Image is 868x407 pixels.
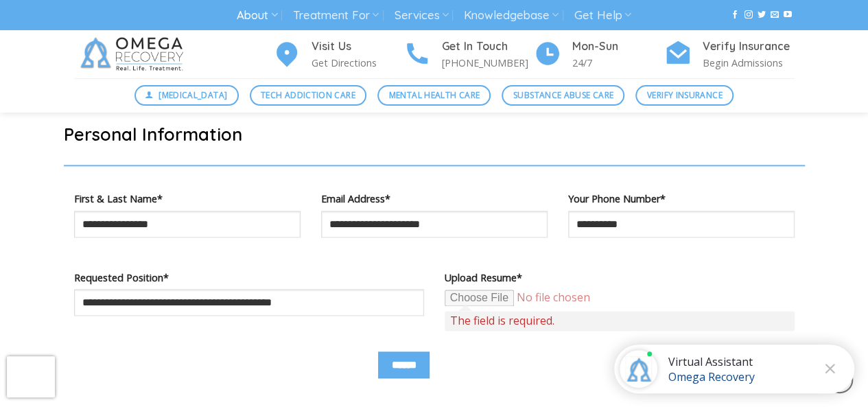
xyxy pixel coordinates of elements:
[442,55,534,71] p: [PHONE_NUMBER]
[664,38,795,71] a: Verify Insurance Begin Admissions
[731,10,739,20] a: Follow on Facebook
[250,85,367,106] a: Tech Addiction Care
[572,38,664,56] h4: Mon-Sun
[647,89,723,102] span: Verify Insurance
[771,10,779,20] a: Send us an email
[261,89,355,102] span: Tech Addiction Care
[74,30,194,78] img: Omega Recovery
[389,89,480,102] span: Mental Health Care
[464,3,559,28] a: Knowledgebase
[758,10,766,20] a: Follow on Twitter
[635,85,734,106] a: Verify Insurance
[64,123,805,146] h2: Personal Information
[377,85,491,106] a: Mental Health Care
[513,89,613,102] span: Substance Abuse Care
[403,38,534,71] a: Get In Touch [PHONE_NUMBER]
[312,38,403,56] h4: Visit Us
[134,85,239,106] a: [MEDICAL_DATA]
[502,85,624,106] a: Substance Abuse Care
[237,3,277,28] a: About
[293,3,379,28] a: Treatment For
[744,10,752,20] a: Follow on Instagram
[74,191,301,207] label: First & Last Name*
[574,3,631,28] a: Get Help
[74,270,424,286] label: Requested Position*
[784,10,792,20] a: Follow on YouTube
[445,311,795,331] span: The field is required.
[572,55,664,71] p: 24/7
[394,3,448,28] a: Services
[568,191,795,207] label: Your Phone Number*
[703,55,795,71] p: Begin Admissions
[442,38,534,56] h4: Get In Touch
[159,89,227,102] span: [MEDICAL_DATA]
[321,191,548,207] label: Email Address*
[273,38,403,71] a: Visit Us Get Directions
[445,270,795,286] label: Upload Resume*
[703,38,795,56] h4: Verify Insurance
[312,55,403,71] p: Get Directions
